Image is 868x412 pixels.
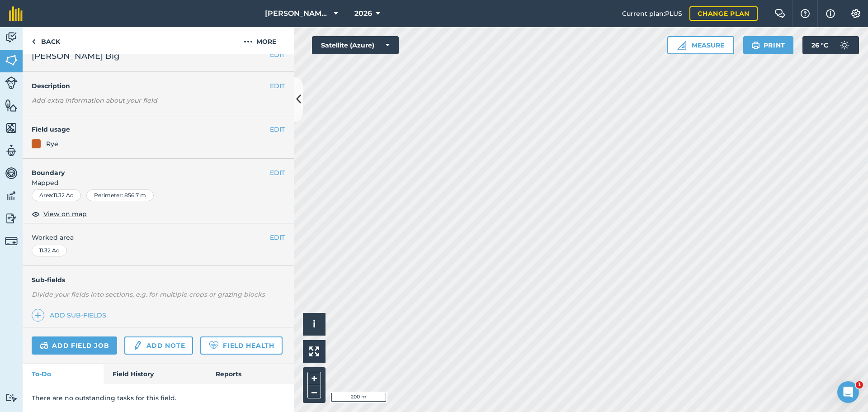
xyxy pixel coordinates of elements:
[811,36,828,54] span: 26 ° C
[5,393,18,402] img: svg+xml;base64,PD94bWwgdmVyc2lvbj0iMS4wIiBlbmNvZGluZz0idXRmLTgiPz4KPCEtLSBHZW5lcmF0b3I6IEFkb2JlIE...
[86,189,154,201] div: Perimeter : 856.7 m
[774,9,785,18] img: Two speech bubbles overlapping with the left bubble in the forefront
[837,381,859,403] iframe: Intercom live chat
[307,385,321,398] button: –
[23,364,104,384] a: To-Do
[677,41,686,50] img: Ruler icon
[32,208,87,219] button: View on map
[5,31,18,44] img: svg+xml;base64,PD94bWwgdmVyc2lvbj0iMS4wIiBlbmNvZGluZz0idXRmLTgiPz4KPCEtLSBHZW5lcmF0b3I6IEFkb2JlIE...
[23,178,294,188] span: Mapped
[689,6,758,21] a: Change plan
[23,275,294,285] h4: Sub-fields
[32,309,110,322] a: Add sub-fields
[32,336,117,355] a: Add field job
[313,318,316,330] span: i
[743,36,794,54] button: Print
[104,364,206,384] a: Field History
[307,372,321,385] button: +
[5,99,18,112] img: svg+xml;base64,PHN2ZyB4bWxucz0iaHR0cDovL3d3dy53My5vcmcvMjAwMC9zdmciIHdpZHRoPSI1NiIgaGVpZ2h0PSI2MC...
[5,212,18,225] img: svg+xml;base64,PD94bWwgdmVyc2lvbj0iMS4wIiBlbmNvZGluZz0idXRmLTgiPz4KPCEtLSBHZW5lcmF0b3I6IEFkb2JlIE...
[46,139,58,149] div: Rye
[5,166,18,180] img: svg+xml;base64,PD94bWwgdmVyc2lvbj0iMS4wIiBlbmNvZGluZz0idXRmLTgiPz4KPCEtLSBHZW5lcmF0b3I6IEFkb2JlIE...
[32,232,285,242] span: Worked area
[132,340,142,351] img: svg+xml;base64,PD94bWwgdmVyc2lvbj0iMS4wIiBlbmNvZGluZz0idXRmLTgiPz4KPCEtLSBHZW5lcmF0b3I6IEFkb2JlIE...
[32,96,157,104] em: Add extra information about your field
[5,121,18,135] img: svg+xml;base64,PHN2ZyB4bWxucz0iaHR0cDovL3d3dy53My5vcmcvMjAwMC9zdmciIHdpZHRoPSI1NiIgaGVpZ2h0PSI2MC...
[32,290,265,298] em: Divide your fields into sections, e.g. for multiple crops or grazing blocks
[32,36,36,47] img: svg+xml;base64,PHN2ZyB4bWxucz0iaHR0cDovL3d3dy53My5vcmcvMjAwMC9zdmciIHdpZHRoPSI5IiBoZWlnaHQ9IjI0Ii...
[802,36,859,54] button: 26 °C
[270,168,285,178] button: EDIT
[309,346,319,356] img: Four arrows, one pointing top left, one top right, one bottom right and the last bottom left
[850,9,861,18] img: A cog icon
[667,36,734,54] button: Measure
[312,36,399,54] button: Satellite (Azure)
[226,27,294,54] button: More
[35,310,41,321] img: svg+xml;base64,PHN2ZyB4bWxucz0iaHR0cDovL3d3dy53My5vcmcvMjAwMC9zdmciIHdpZHRoPSIxNCIgaGVpZ2h0PSIyNC...
[270,81,285,91] button: EDIT
[835,36,854,54] img: svg+xml;base64,PD94bWwgdmVyc2lvbj0iMS4wIiBlbmNvZGluZz0idXRmLTgiPz4KPCEtLSBHZW5lcmF0b3I6IEFkb2JlIE...
[826,8,835,19] img: svg+xml;base64,PHN2ZyB4bWxucz0iaHR0cDovL3d3dy53My5vcmcvMjAwMC9zdmciIHdpZHRoPSIxNyIgaGVpZ2h0PSIxNy...
[5,144,18,157] img: svg+xml;base64,PD94bWwgdmVyc2lvbj0iMS4wIiBlbmNvZGluZz0idXRmLTgiPz4KPCEtLSBHZW5lcmF0b3I6IEFkb2JlIE...
[270,50,285,60] button: EDIT
[856,381,863,388] span: 1
[303,313,325,336] button: i
[270,232,285,242] button: EDIT
[244,36,253,47] img: svg+xml;base64,PHN2ZyB4bWxucz0iaHR0cDovL3d3dy53My5vcmcvMjAwMC9zdmciIHdpZHRoPSIyMCIgaGVpZ2h0PSIyNC...
[207,364,294,384] a: Reports
[270,124,285,134] button: EDIT
[622,9,682,19] span: Current plan : PLUS
[32,208,40,219] img: svg+xml;base64,PHN2ZyB4bWxucz0iaHR0cDovL3d3dy53My5vcmcvMjAwMC9zdmciIHdpZHRoPSIxOCIgaGVpZ2h0PSIyNC...
[751,40,760,51] img: svg+xml;base64,PHN2ZyB4bWxucz0iaHR0cDovL3d3dy53My5vcmcvMjAwMC9zdmciIHdpZHRoPSIxOSIgaGVpZ2h0PSIyNC...
[5,76,18,89] img: svg+xml;base64,PD94bWwgdmVyc2lvbj0iMS4wIiBlbmNvZGluZz0idXRmLTgiPz4KPCEtLSBHZW5lcmF0b3I6IEFkb2JlIE...
[23,27,69,54] a: Back
[40,340,48,351] img: svg+xml;base64,PD94bWwgdmVyc2lvbj0iMS4wIiBlbmNvZGluZz0idXRmLTgiPz4KPCEtLSBHZW5lcmF0b3I6IEFkb2JlIE...
[32,189,81,201] div: Area : 11.32 Ac
[5,53,18,67] img: svg+xml;base64,PHN2ZyB4bWxucz0iaHR0cDovL3d3dy53My5vcmcvMjAwMC9zdmciIHdpZHRoPSI1NiIgaGVpZ2h0PSI2MC...
[43,209,87,219] span: View on map
[32,81,285,91] h4: Description
[32,50,119,62] span: [PERSON_NAME] Big
[23,159,270,178] h4: Boundary
[354,8,372,19] span: 2026
[265,8,330,19] span: [PERSON_NAME] Family Farms
[200,336,282,355] a: Field Health
[32,393,285,403] p: There are no outstanding tasks for this field.
[32,245,67,256] div: 11.32 Ac
[5,235,18,247] img: svg+xml;base64,PD94bWwgdmVyc2lvbj0iMS4wIiBlbmNvZGluZz0idXRmLTgiPz4KPCEtLSBHZW5lcmF0b3I6IEFkb2JlIE...
[5,189,18,203] img: svg+xml;base64,PD94bWwgdmVyc2lvbj0iMS4wIiBlbmNvZGluZz0idXRmLTgiPz4KPCEtLSBHZW5lcmF0b3I6IEFkb2JlIE...
[800,9,811,18] img: A question mark icon
[32,124,270,134] h4: Field usage
[9,6,23,21] img: fieldmargin Logo
[124,336,193,355] a: Add note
